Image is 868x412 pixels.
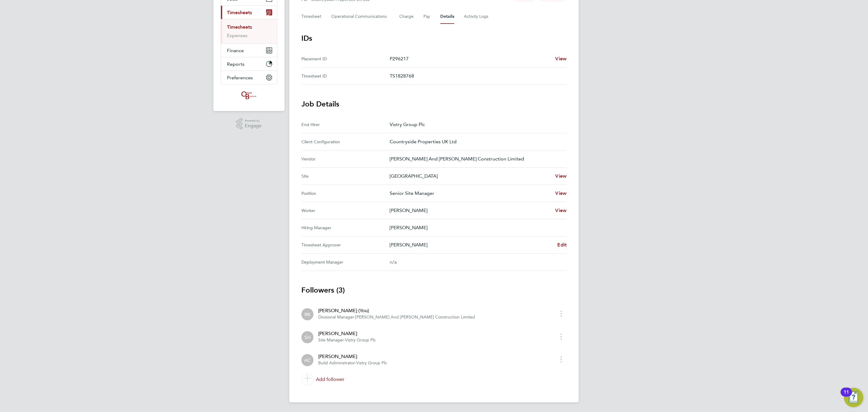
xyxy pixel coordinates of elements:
a: Go to home page [221,90,277,100]
button: Reports [221,57,277,71]
button: Operational Communications [331,9,390,24]
div: 11 [844,392,849,400]
span: Finance [227,48,244,53]
span: Vistry Group Plc [345,338,376,343]
p: TS1828768 [390,72,562,80]
div: [PERSON_NAME] [318,353,387,360]
button: timesheet menu [556,332,567,341]
span: Engage [245,123,262,128]
span: AC [304,357,311,363]
span: Preferences [227,75,253,81]
div: Worker [301,207,390,214]
h3: IDs [301,33,567,43]
a: View [555,55,567,62]
p: Vistry Group Plc [390,121,562,128]
div: [PERSON_NAME] [318,330,376,337]
a: Timesheets [227,24,252,30]
div: Site [301,173,390,180]
div: Timesheet ID [301,72,390,80]
a: Powered byEngage [236,118,262,130]
button: timesheet menu [556,355,567,364]
div: End Hirer [301,121,390,128]
p: P296217 [390,55,550,62]
button: Open Resource Center, 11 new notifications [844,388,863,407]
div: Deployment Manager [301,258,390,266]
span: Vistry Group Plc [356,360,387,366]
span: View [555,173,567,179]
a: Add follower [301,371,567,388]
p: [GEOGRAPHIC_DATA] [390,173,550,180]
a: View [555,207,567,214]
p: Countryside Properties UK Ltd [390,138,562,145]
div: Hiring Manager [301,224,390,231]
p: [PERSON_NAME] And [PERSON_NAME] Construction Limited [390,155,562,163]
span: Edit [557,242,567,248]
span: Powered by [245,118,262,123]
a: View [555,190,567,197]
p: Senior Site Manager [390,190,550,197]
div: Aimee Clark [301,354,313,366]
button: Timesheet [301,9,322,24]
a: Expenses [227,33,247,38]
span: · [355,360,356,366]
button: Details [440,9,454,24]
span: SH [304,334,311,341]
button: Preferences [221,71,277,84]
img: oneillandbrennan-logo-retina.png [240,90,258,100]
a: View [555,173,567,180]
button: Timesheets [221,6,277,19]
p: [PERSON_NAME] [390,224,562,231]
button: Charge [399,9,414,24]
div: Position [301,190,390,197]
p: [PERSON_NAME] [390,207,550,214]
span: Timesheets [227,10,252,15]
a: Edit [557,241,567,249]
div: Timesheet Approver [301,241,390,249]
div: Client Configuration [301,138,390,145]
span: Reports [227,61,244,67]
div: Vendor [301,155,390,163]
section: Details [301,33,567,388]
span: Divisional Manager [318,315,354,320]
span: View [555,56,567,62]
p: [PERSON_NAME] [390,241,552,249]
span: Site Manager [318,338,344,343]
h3: Followers (3) [301,285,567,295]
span: Build Administrator [318,360,355,366]
button: Pay [423,9,431,24]
div: Reece Kershaw (You) [301,308,313,320]
div: Placement ID [301,55,390,62]
div: Timesheets [221,19,277,43]
span: View [555,190,567,196]
button: timesheet menu [556,309,567,318]
span: · [354,315,355,320]
div: [PERSON_NAME] (You) [318,307,475,314]
span: · [344,338,345,343]
span: RK [304,311,310,318]
h3: Job Details [301,99,567,109]
span: [PERSON_NAME] And [PERSON_NAME] Construction Limited [355,315,475,320]
span: View [555,208,567,213]
button: Activity Logs [464,9,489,24]
div: n/a [390,258,557,266]
button: Finance [221,44,277,57]
div: Sam Hutchinson [301,331,313,343]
